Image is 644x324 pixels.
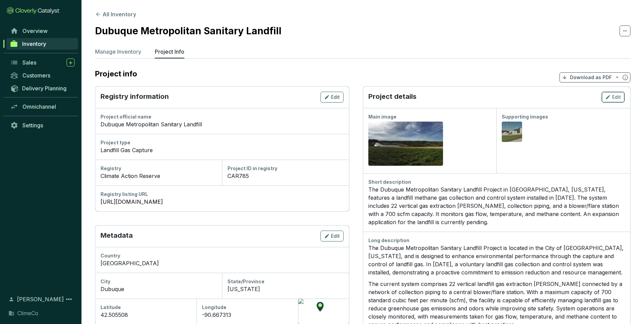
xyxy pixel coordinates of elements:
p: Download as PDF [570,74,612,81]
a: Inventory [6,38,78,50]
span: Customers [22,72,50,79]
a: Settings [7,120,78,131]
div: Registry [100,165,217,172]
div: Project type [100,139,344,146]
div: Country [100,252,344,259]
span: Edit [331,94,340,101]
a: Sales [7,57,78,68]
div: Landfill Gas Capture [100,146,344,154]
a: Overview [7,25,78,37]
div: Latitude [100,304,191,311]
span: Sales [22,59,36,66]
div: The Dubuque Metropolitan Sanitary Landfill Project in [GEOGRAPHIC_DATA], [US_STATE], features a l... [368,185,625,226]
span: Omnichannel [22,103,56,110]
div: Supporting images [502,113,625,120]
div: 42.505508 [100,311,191,319]
a: [URL][DOMAIN_NAME] [100,198,344,206]
button: Edit [320,92,344,103]
span: Overview [22,28,48,34]
p: Project Info [155,48,184,56]
div: CAR785 [227,172,344,180]
button: Edit [320,231,344,241]
span: Settings [22,122,43,129]
div: Project ID in registry [227,165,344,172]
h2: Project info [95,69,144,78]
span: ClimeCo [17,309,38,317]
div: Main image [368,113,491,120]
span: Edit [612,94,621,101]
div: Climate Action Reserve [100,172,217,180]
p: The Dubuque Metropolitan Sanitary Landfill Project is located in the City of [GEOGRAPHIC_DATA], [... [368,244,625,276]
button: All Inventory [95,10,136,18]
button: Edit [602,92,625,103]
p: Project details [368,92,417,103]
span: [PERSON_NAME] [17,295,64,303]
a: Delivery Planning [7,83,78,94]
div: Dubuque Metropolitan Sanitary Landfill [100,120,344,128]
div: City [100,278,217,285]
p: Metadata [100,231,133,241]
div: Project official name [100,113,344,120]
div: -90.667313 [202,311,293,319]
div: Long description [368,237,625,244]
a: Omnichannel [7,101,78,112]
h2: Dubuque Metropolitan Sanitary Landfill [95,24,281,38]
p: Registry information [100,92,169,103]
div: Short description [368,179,625,185]
span: Edit [331,233,340,239]
p: Manage Inventory [95,48,141,56]
span: Delivery Planning [22,85,67,92]
div: State/Province [227,278,344,285]
div: Longitude [202,304,293,311]
span: Inventory [22,40,46,47]
div: [GEOGRAPHIC_DATA] [100,259,344,267]
div: Registry listing URL [100,191,344,198]
a: Customers [7,70,78,81]
div: [US_STATE] [227,285,344,293]
div: Dubuque [100,285,217,293]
